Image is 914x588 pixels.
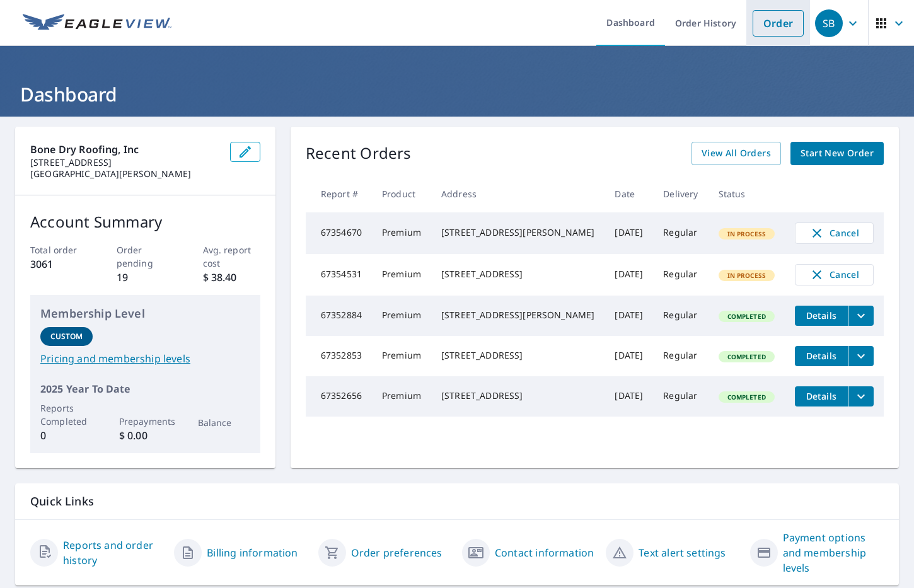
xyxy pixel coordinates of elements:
[753,10,804,37] a: Order
[790,142,884,165] a: Start New Order
[30,210,260,233] p: Account Summary
[802,309,840,321] span: Details
[30,243,88,257] p: Total order
[30,493,884,509] p: Quick Links
[801,146,874,161] span: Start New Order
[207,545,298,560] a: Billing information
[605,175,653,212] th: Date
[306,296,372,336] td: 67352884
[306,142,412,165] p: Recent Orders
[802,390,840,402] span: Details
[40,428,93,443] p: 0
[15,81,899,107] h1: Dashboard
[30,142,220,157] p: Bone Dry Roofing, Inc
[653,376,708,417] td: Regular
[605,336,653,376] td: [DATE]
[702,146,771,161] span: View All Orders
[372,376,431,417] td: Premium
[372,336,431,376] td: Premium
[63,538,164,568] a: Reports and order history
[795,222,874,244] button: Cancel
[709,175,785,212] th: Status
[605,296,653,336] td: [DATE]
[795,346,848,366] button: detailsBtn-67352853
[30,257,88,272] p: 3061
[203,243,260,270] p: Avg. report cost
[40,351,250,366] a: Pricing and membership levels
[372,175,431,212] th: Product
[720,271,774,280] span: In Process
[795,264,874,285] button: Cancel
[40,381,250,396] p: 2025 Year To Date
[653,212,708,254] td: Regular
[441,389,594,402] div: [STREET_ADDRESS]
[848,346,874,366] button: filesDropdownBtn-67352853
[605,254,653,296] td: [DATE]
[848,306,874,326] button: filesDropdownBtn-67352884
[441,226,594,239] div: [STREET_ADDRESS][PERSON_NAME]
[441,309,594,321] div: [STREET_ADDRESS][PERSON_NAME]
[720,393,773,401] span: Completed
[372,296,431,336] td: Premium
[495,545,594,560] a: Contact information
[372,254,431,296] td: Premium
[720,229,774,238] span: In Process
[119,428,171,443] p: $ 0.00
[50,331,83,342] p: Custom
[808,226,860,241] span: Cancel
[372,212,431,254] td: Premium
[306,212,372,254] td: 67354670
[23,14,171,33] img: EV Logo
[117,243,174,270] p: Order pending
[783,530,884,575] a: Payment options and membership levels
[351,545,443,560] a: Order preferences
[306,175,372,212] th: Report #
[441,349,594,362] div: [STREET_ADDRESS]
[431,175,605,212] th: Address
[30,168,220,180] p: [GEOGRAPHIC_DATA][PERSON_NAME]
[605,212,653,254] td: [DATE]
[30,157,220,168] p: [STREET_ADDRESS]
[802,350,840,362] span: Details
[653,336,708,376] td: Regular
[653,175,708,212] th: Delivery
[117,270,174,285] p: 19
[653,254,708,296] td: Regular
[653,296,708,336] td: Regular
[691,142,781,165] a: View All Orders
[639,545,726,560] a: Text alert settings
[720,312,773,321] span: Completed
[198,416,250,429] p: Balance
[306,376,372,417] td: 67352656
[605,376,653,417] td: [DATE]
[441,268,594,280] div: [STREET_ADDRESS]
[795,386,848,406] button: detailsBtn-67352656
[306,336,372,376] td: 67352853
[720,352,773,361] span: Completed
[203,270,260,285] p: $ 38.40
[40,305,250,322] p: Membership Level
[795,306,848,326] button: detailsBtn-67352884
[815,9,843,37] div: SB
[306,254,372,296] td: 67354531
[40,401,93,428] p: Reports Completed
[808,267,860,282] span: Cancel
[848,386,874,406] button: filesDropdownBtn-67352656
[119,415,171,428] p: Prepayments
